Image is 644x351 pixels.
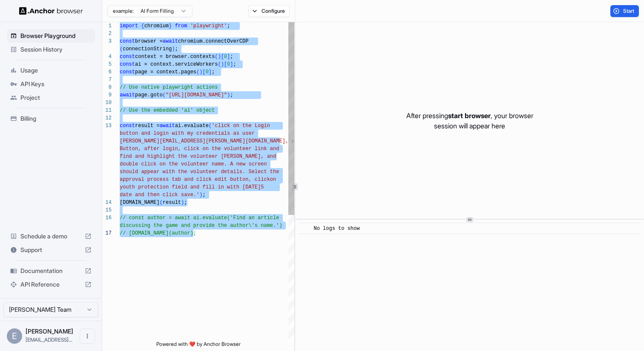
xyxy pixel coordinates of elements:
span: ​ [303,224,307,233]
div: Billing [7,112,95,125]
span: ] [227,54,230,60]
span: context = browser.contexts [135,54,215,60]
span: approval process tab and click edit button, click [120,177,270,183]
span: } [169,23,172,29]
span: date and then click save.' [120,192,199,198]
span: // const author = await ai.evaluate('Find an artic [120,215,273,221]
div: 14 [102,199,112,206]
span: [ [224,61,227,67]
div: 6 [102,68,112,76]
span: [ [221,54,224,60]
div: API Reference [7,278,95,291]
span: youth protection field and fill in with [DATE] [120,184,261,190]
span: Schedule a demo [20,232,81,241]
span: API Keys [20,80,92,88]
div: 12 [102,114,112,122]
span: .') [273,223,282,229]
span: ; [230,54,233,60]
span: Project [20,93,92,102]
span: 'click on the Login [212,123,270,129]
span: ) [199,69,202,75]
span: Button, after login, click on the volunteer link a [120,146,273,152]
div: API Keys [7,77,95,91]
span: ( [218,61,221,67]
div: 2 [102,30,112,38]
span: Browser Playground [20,32,92,40]
span: await [163,38,178,44]
span: No logs to show [313,226,359,232]
div: Usage [7,64,95,77]
div: 13 [102,122,112,130]
div: Session History [7,43,95,56]
div: 5 [102,61,112,68]
div: 10 [102,99,112,107]
span: on [270,177,276,183]
div: 11 [102,107,112,114]
span: ; [184,200,187,206]
span: Usage [20,66,92,75]
span: 5 [261,184,264,190]
span: 'playwright' [190,23,227,29]
img: Anchor Logo [19,7,83,15]
div: Browser Playground [7,29,95,43]
span: browser = [135,38,163,44]
div: 3 [102,38,112,45]
span: ; [202,192,205,198]
span: 0 [227,61,230,67]
span: const [120,69,135,75]
span: ( [163,92,166,98]
span: ; [175,46,178,52]
span: Powered with ❤️ by Anchor Browser [156,341,241,351]
div: 1 [102,22,112,30]
span: ) [172,46,175,52]
div: 7 [102,76,112,84]
span: const [120,123,135,129]
span: Start [623,8,635,15]
span: result [163,200,181,206]
span: Support [20,246,81,254]
span: ) [221,61,224,67]
span: const [120,38,135,44]
span: ( [120,46,123,52]
span: ] [209,69,212,75]
span: Billing [20,114,92,123]
span: double click on the volunteer name. A new screen [120,161,267,167]
span: ; [233,61,236,67]
span: ; [227,23,230,29]
span: should appear with the volunteer details. Select t [120,169,273,175]
span: API Reference [20,280,81,289]
div: Documentation [7,264,95,278]
div: 15 [102,206,112,214]
span: example: [113,8,134,15]
span: ( [209,123,212,129]
span: find and highlight the volunteer [PERSON_NAME], and [120,154,276,160]
button: Configure [248,5,290,17]
span: Documentation [20,267,81,275]
span: 0 [206,69,209,75]
span: await [120,92,135,98]
span: { [141,23,144,29]
div: Project [7,91,95,104]
span: discussing the game and provide the author\'s name [120,223,273,229]
span: ) [181,200,184,206]
span: ( [215,54,218,60]
span: ; [230,92,233,98]
span: // Use native playwright actions [120,84,218,90]
span: from [175,23,187,29]
span: [DOMAIN_NAME] [120,200,160,206]
span: result = [135,123,160,129]
span: ) [218,54,221,60]
span: const [120,54,135,60]
span: 0 [224,54,227,60]
span: await [160,123,175,129]
div: 4 [102,53,112,61]
span: ) [199,192,202,198]
span: start browser [448,111,491,120]
span: "[URL][DOMAIN_NAME]" [166,92,227,98]
div: 17 [102,229,112,237]
button: Start [610,5,639,17]
span: ) [227,92,230,98]
div: 8 [102,84,112,91]
span: [ [202,69,205,75]
span: zero.brz@gmail.com [26,336,72,343]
